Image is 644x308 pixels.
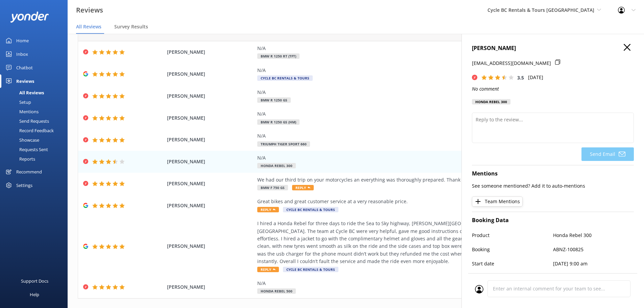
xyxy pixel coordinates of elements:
p: Product [472,232,553,239]
p: Honda Rebel 300 [553,232,634,239]
div: Inbox [16,47,28,61]
h4: Booking Data [472,216,634,225]
div: Send Requests [4,116,49,126]
div: Chatbot [16,61,33,74]
a: All Reviews [4,88,68,97]
p: Booking [472,246,553,253]
div: Mentions [4,107,39,116]
span: [PERSON_NAME] [167,114,254,122]
span: [PERSON_NAME] [167,48,254,56]
a: Requests Sent [4,145,68,154]
span: Honda Rebel 500 [257,288,296,294]
div: N/A [257,89,565,96]
p: [DATE] [528,74,543,81]
span: [PERSON_NAME] [167,180,254,187]
span: [PERSON_NAME] [167,70,254,78]
p: ABNZ-100825 [553,246,634,253]
h4: Mentions [472,169,634,178]
button: Close [624,44,630,51]
div: We had our third trip on your motorcycles an everything was thoroughly prepared. Thank you and se... [257,176,565,184]
a: Reports [4,154,68,164]
span: [PERSON_NAME] [167,242,254,250]
span: Cycle BC Rentals & Tours [GEOGRAPHIC_DATA] [487,7,594,13]
p: Start date [472,260,553,267]
span: BMW F 750 GS [257,185,288,190]
div: All Reviews [4,88,44,97]
span: [PERSON_NAME] [167,92,254,100]
a: Mentions [4,107,68,116]
div: Showcase [4,135,39,145]
div: N/A [257,67,565,74]
div: Home [16,34,29,47]
a: Send Requests [4,116,68,126]
span: [PERSON_NAME] [167,283,254,291]
div: Honda Rebel 300 [472,99,510,104]
h3: Reviews [76,5,103,16]
span: [PERSON_NAME] [167,136,254,143]
p: See someone mentioned? Add it to auto-mentions [472,182,634,190]
div: Recommend [16,165,42,179]
span: Survey Results [114,23,148,30]
span: BMW R 1250 GS (HM) [257,119,300,125]
span: Cycle BC Rentals & Tours [283,267,338,272]
span: 3.5 [517,74,524,81]
div: Reviews [16,74,34,88]
span: Triumph Tiger Sport 660 [257,141,310,147]
div: N/A [257,132,565,140]
span: Reply [257,207,279,212]
img: yonder-white-logo.png [10,11,49,23]
span: All Reviews [76,23,101,30]
i: No comment [472,86,499,92]
div: I hired a Honda Rebel for three days to ride the Sea to Sky highway, [PERSON_NAME][GEOGRAPHIC_DAT... [257,220,565,265]
div: Setup [4,97,31,107]
a: Showcase [4,135,68,145]
button: Team Mentions [472,196,523,207]
div: N/A [257,154,565,162]
div: Record Feedback [4,126,54,135]
img: user_profile.svg [475,285,483,293]
div: Reports [4,154,35,164]
span: BMW R 1250 RT (TFT) [257,53,300,59]
span: BMW R 1250 GS [257,97,291,103]
div: N/A [257,110,565,118]
a: Record Feedback [4,126,68,135]
a: Setup [4,97,68,107]
div: Requests Sent [4,145,48,154]
span: [PERSON_NAME] [167,158,254,165]
div: N/A [257,45,565,52]
p: [DATE] 9:00 am [553,260,634,267]
span: [PERSON_NAME] [167,202,254,209]
p: [EMAIL_ADDRESS][DOMAIN_NAME] [472,60,551,67]
div: Support Docs [21,274,48,288]
div: Great bikes and great customer service at a very reasonable price. [257,198,565,205]
div: N/A [257,280,565,287]
div: Help [30,288,39,301]
span: Reply [257,267,279,272]
div: Settings [16,179,32,192]
h4: [PERSON_NAME] [472,44,634,53]
span: Cycle BC Rentals & Tours [257,75,313,81]
span: Honda Rebel 300 [257,163,296,168]
span: Cycle BC Rentals & Tours [283,207,338,212]
span: Reply [292,185,314,190]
